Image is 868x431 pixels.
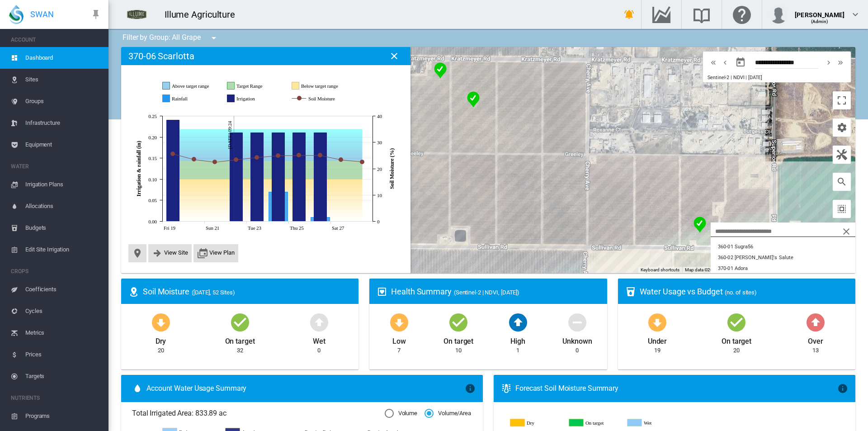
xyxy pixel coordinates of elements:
[835,57,846,68] button: icon-chevron-double-right
[25,195,101,217] span: Allocations
[795,7,844,16] div: [PERSON_NAME]
[385,47,403,65] button: Close
[377,114,382,119] tspan: 40
[292,82,347,90] g: Below target range
[510,333,525,346] div: High
[624,9,635,20] md-icon: icon-bell-ring
[197,248,235,259] button: icon-calendar-multiple View Plan
[627,419,679,427] g: Wet
[227,121,232,149] tspan: [DATE] 09:24
[11,33,101,47] span: ACCOUNT
[318,153,322,157] circle: Soil Moisture Sep 26, 2025 25.028638128085955
[455,346,462,355] div: 10
[314,133,327,222] g: Irrigation Sep 26, 2025 0.21
[837,383,848,394] md-icon: icon-information
[833,200,851,218] button: icon-select-all
[576,346,579,355] div: 0
[171,152,175,156] circle: Soil Moisture Sep 19, 2025 25.601220296132865
[562,333,592,346] div: Unknown
[230,133,243,222] g: Irrigation Sep 22, 2025 0.21
[708,57,718,68] md-icon: icon-chevron-double-left
[148,156,157,161] tspan: 0.15
[143,286,351,297] div: Soil Moisture
[11,264,101,279] span: CROPS
[811,19,829,24] span: (Admin)
[237,346,243,355] div: 32
[516,346,519,355] div: 1
[725,289,757,296] span: (no. of sites)
[691,9,712,20] md-icon: Search the knowledge base
[805,311,826,333] md-icon: icon-arrow-up-bold-circle
[708,75,744,81] span: Sentinel-2 | NDVI
[25,344,101,365] span: Prices
[25,69,101,90] span: Sites
[255,156,259,159] circle: Soil Moisture Sep 23, 2025 24.22073302491857
[685,267,835,272] span: Map data ©2025 Imagery ©2025 Airbus, CNES / Airbus, Maxar Technologies
[25,300,101,322] span: Cycles
[128,51,194,62] h2: 370-06 Scarlotta
[25,90,101,112] span: Groups
[391,286,599,297] div: Health Summary
[227,95,283,103] g: Irrigation
[25,112,101,134] span: Infrastructure
[651,9,672,20] md-icon: Go to the Data Hub
[293,133,306,222] g: Irrigation Sep 25, 2025 0.21
[377,219,380,224] tspan: 0
[385,409,417,418] md-radio-button: Volume
[745,75,762,81] span: | [DATE]
[448,311,469,333] md-icon: icon-checkbox-marked-circle
[206,225,219,231] tspan: Sun 21
[297,153,301,157] circle: Soil Moisture Sep 25, 2025 24.983229489972242
[812,346,819,355] div: 13
[25,365,101,387] span: Targets
[251,133,264,222] g: Irrigation Sep 23, 2025 0.21
[808,333,823,346] div: Over
[192,289,235,296] span: ([DATE], 52 Sites)
[269,192,288,222] g: Rainfall Sep 24, 2025 0.07
[711,252,855,263] button: 360-02 Jack's Salute
[9,5,24,24] img: SWAN-Landscape-Logo-Colour-drop.png
[25,47,101,69] span: Dashboard
[835,57,845,68] md-icon: icon-chevron-double-right
[726,311,747,333] md-icon: icon-checkbox-marked-circle
[769,5,788,24] img: profile.jpg
[833,91,851,109] button: Toggle fullscreen view
[148,219,157,224] tspan: 0.00
[30,9,54,20] span: SWAN
[430,59,450,82] div: NDVI: SHA 370-12
[25,322,101,344] span: Metrics
[332,225,344,231] tspan: Sat 27
[225,333,255,346] div: On target
[292,95,354,103] g: Soil Moisture
[392,333,406,346] div: Low
[11,391,101,405] span: NUTRIENTS
[227,82,283,90] g: Target Range
[824,57,834,68] md-icon: icon-chevron-right
[566,311,588,333] md-icon: icon-minus-circle
[646,311,668,333] md-icon: icon-arrow-down-bold-circle
[463,88,483,111] div: NDVI: SHA 370-11 Autumn Crisp
[148,114,157,119] tspan: 0.25
[833,118,851,137] button: icon-cog
[152,248,188,259] button: icon-arrow-right-bold View Site
[313,333,325,346] div: Wet
[836,204,847,214] md-icon: icon-select-all
[11,159,101,174] span: WATER
[25,405,101,427] span: Programs
[443,333,473,346] div: On target
[167,120,179,222] g: Irrigation Sep 19, 2025 0.24
[148,198,157,203] tspan: 0.05
[377,140,382,145] tspan: 30
[290,225,304,231] tspan: Thu 25
[397,346,401,355] div: 7
[276,154,280,157] circle: Soil Moisture Sep 24, 2025 24.9203389483725
[711,242,855,252] button: 360-01 Sugra56
[377,166,382,172] tspan: 20
[389,51,400,62] md-icon: icon-close
[248,225,261,231] tspan: Tue 23
[722,333,751,346] div: On target
[720,57,730,68] md-icon: icon-chevron-left
[164,249,188,256] span: View Site
[272,133,285,222] g: Irrigation Sep 24, 2025 0.21
[213,160,217,164] circle: Soil Moisture Sep 21, 2025 22.426200909320638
